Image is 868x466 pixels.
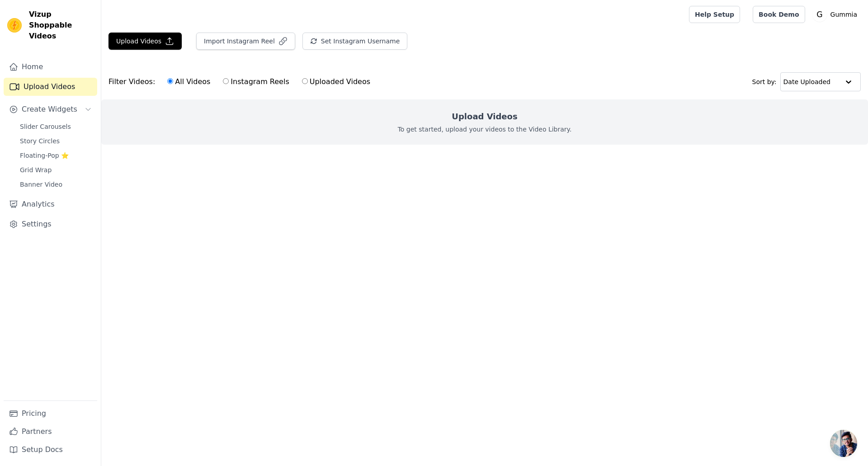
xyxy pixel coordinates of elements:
[4,215,97,233] a: Settings
[827,6,861,23] p: Gummia
[196,33,295,50] button: Import Instagram Reel
[14,164,97,176] a: Grid Wrap
[452,110,517,123] h2: Upload Videos
[20,122,71,131] span: Slider Carousels
[689,6,740,23] a: Help Setup
[20,151,69,160] span: Floating-Pop ⭐
[4,58,97,76] a: Home
[752,72,861,91] div: Sort by:
[812,6,861,23] button: G Gummia
[22,104,77,115] span: Create Widgets
[29,9,94,42] span: Vizup Shoppable Videos
[108,33,182,50] button: Upload Videos
[14,149,97,162] a: Floating-Pop ⭐
[4,423,97,441] a: Partners
[4,78,97,96] a: Upload Videos
[816,10,822,19] text: G
[14,120,97,133] a: Slider Carousels
[20,165,52,174] span: Grid Wrap
[167,78,173,84] input: All Videos
[4,441,97,459] a: Setup Docs
[7,18,22,33] img: Vizup
[20,137,60,146] span: Story Circles
[302,33,407,50] button: Set Instagram Username
[108,71,375,92] div: Filter Videos:
[398,125,572,134] p: To get started, upload your videos to the Video Library.
[14,178,97,191] a: Banner Video
[302,76,371,88] label: Uploaded Videos
[753,6,805,23] a: Book Demo
[223,78,229,84] input: Instagram Reels
[4,100,97,118] button: Create Widgets
[302,78,308,84] input: Uploaded Videos
[14,135,97,147] a: Story Circles
[222,76,289,88] label: Instagram Reels
[20,180,62,189] span: Banner Video
[4,195,97,213] a: Analytics
[167,76,211,88] label: All Videos
[4,405,97,423] a: Pricing
[830,430,857,457] div: Open chat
